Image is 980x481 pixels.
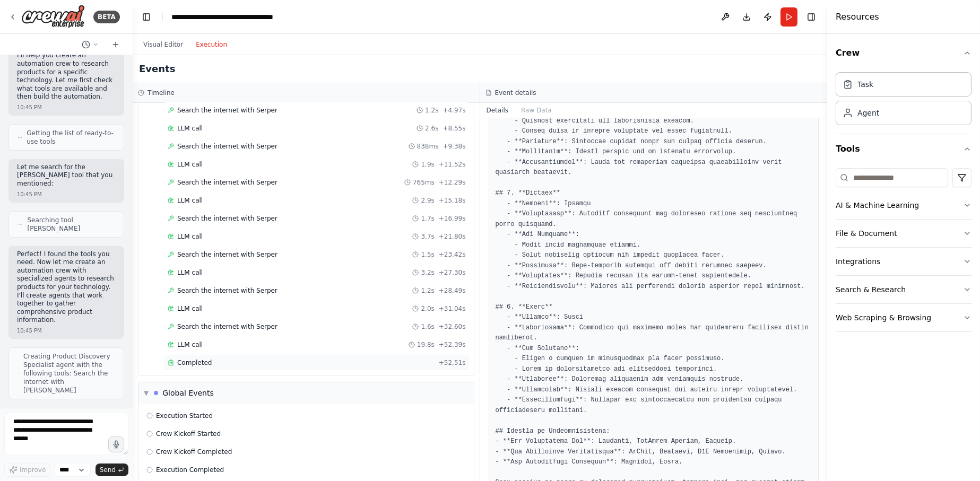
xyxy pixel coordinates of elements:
[77,38,103,51] button: Switch to previous chat
[836,276,972,303] button: Search & Research
[836,191,972,219] button: AI & Machine Learning
[443,124,465,133] span: + 8.55s
[836,304,972,331] button: Web Scraping & Browsing
[93,11,120,23] div: BETA
[177,106,277,115] span: Search the internet with Serper
[177,250,277,259] span: Search the internet with Serper
[139,62,175,76] h2: Events
[857,79,873,90] div: Task
[439,268,466,277] span: + 27.30s
[17,103,116,111] div: 10:45 PM
[439,358,466,367] span: + 52.51s
[177,142,277,151] span: Search the internet with Serper
[17,327,116,335] div: 10:45 PM
[144,389,149,397] span: ▼
[480,103,515,118] button: Details
[495,89,536,97] h3: Event details
[439,232,466,241] span: + 21.80s
[421,214,434,223] span: 1.7s
[836,220,972,247] button: File & Document
[17,51,116,101] p: I'll help you create an automation crew to research products for a specific technology. Let me fi...
[4,463,50,477] button: Improve
[421,268,434,277] span: 3.2s
[100,466,116,474] span: Send
[27,129,115,146] span: Getting the list of ready-to-use tools
[439,286,466,295] span: + 28.49s
[417,142,439,151] span: 838ms
[421,232,434,241] span: 3.7s
[21,5,85,29] img: Logo
[439,340,466,349] span: + 52.39s
[421,250,434,259] span: 1.5s
[171,12,291,22] nav: breadcrumb
[177,340,203,349] span: LLM call
[804,10,819,24] button: Hide right sidebar
[836,11,879,23] h4: Resources
[177,232,203,241] span: LLM call
[162,388,214,398] div: Global Events
[421,160,434,169] span: 1.9s
[177,268,203,277] span: LLM call
[515,103,558,118] button: Raw Data
[27,216,115,233] span: Searching tool [PERSON_NAME]
[443,142,465,151] span: + 9.38s
[836,68,972,134] div: Crew
[20,466,46,474] span: Improve
[177,196,203,205] span: LLM call
[421,286,434,295] span: 1.2s
[439,250,466,259] span: + 23.42s
[177,322,277,331] span: Search the internet with Serper
[421,196,434,205] span: 2.9s
[107,38,124,51] button: Start a new chat
[439,178,466,187] span: + 12.29s
[439,196,466,205] span: + 15.18s
[177,214,277,223] span: Search the internet with Serper
[413,178,435,187] span: 765ms
[137,38,189,51] button: Visual Editor
[177,178,277,187] span: Search the internet with Serper
[96,463,128,476] button: Send
[139,10,154,24] button: Hide left sidebar
[177,124,203,133] span: LLM call
[439,160,466,169] span: + 11.52s
[156,412,213,420] span: Execution Started
[439,214,466,223] span: + 16.99s
[17,190,116,198] div: 10:45 PM
[439,322,466,331] span: + 32.60s
[421,322,434,331] span: 1.6s
[836,248,972,275] button: Integrations
[148,89,175,97] h3: Timeline
[425,106,438,115] span: 1.2s
[23,352,115,395] span: Creating Product Discovery Specialist agent with the following tools: Search the internet with [P...
[836,134,972,164] button: Tools
[417,340,435,349] span: 19.8s
[156,448,232,456] span: Crew Kickoff Completed
[156,430,221,438] span: Crew Kickoff Started
[177,160,203,169] span: LLM call
[108,436,124,452] button: Click to speak your automation idea
[177,358,212,367] span: Completed
[156,466,224,474] span: Execution Completed
[17,163,116,188] p: Let me search for the [PERSON_NAME] tool that you mentioned:
[189,38,233,51] button: Execution
[177,304,203,313] span: LLM call
[177,286,277,295] span: Search the internet with Serper
[836,164,972,340] div: Tools
[857,108,879,118] div: Agent
[836,38,972,68] button: Crew
[17,250,116,325] p: Perfect! I found the tools you need. Now let me create an automation crew with specialized agents...
[421,304,434,313] span: 2.0s
[443,106,465,115] span: + 4.97s
[425,124,438,133] span: 2.6s
[439,304,466,313] span: + 31.04s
